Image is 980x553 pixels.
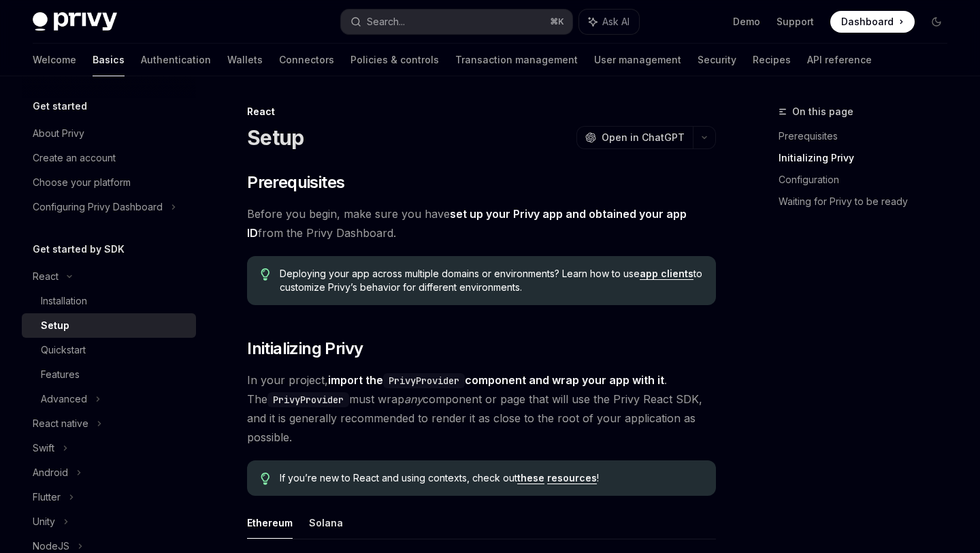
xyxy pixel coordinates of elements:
span: Initializing Privy [247,338,363,360]
code: PrivyProvider [267,392,349,407]
a: resources [547,472,597,484]
a: Quickstart [22,338,196,362]
span: Prerequisites [247,172,344,193]
span: On this page [792,104,853,120]
div: React [247,105,716,118]
button: Toggle dark mode [926,11,947,33]
a: Security [698,44,736,76]
a: API reference [807,44,872,76]
button: Search...⌘K [341,10,572,34]
span: If you’re new to React and using contexts, check out ! [280,471,702,485]
button: Ask AI [579,10,639,34]
a: About Privy [22,121,196,146]
a: set up your Privy app and obtained your app ID [247,207,687,240]
a: Choose your platform [22,170,196,195]
span: ⌘ K [550,16,564,27]
strong: import the component and wrap your app with it [328,373,664,387]
a: Waiting for Privy to be ready [779,191,958,212]
a: Authentication [141,44,211,76]
a: Support [777,15,814,29]
a: Prerequisites [779,125,958,147]
code: PrivyProvider [383,373,465,388]
div: Create an account [33,150,116,166]
div: React native [33,415,88,432]
a: Wallets [227,44,263,76]
span: Ask AI [602,15,630,29]
a: Setup [22,313,196,338]
div: Features [41,366,80,383]
a: Policies & controls [350,44,439,76]
a: app clients [640,268,693,280]
svg: Tip [261,268,270,281]
div: Installation [41,293,87,309]
a: Connectors [279,44,334,76]
em: any [404,392,423,406]
span: Before you begin, make sure you have from the Privy Dashboard. [247,204,716,242]
div: Flutter [33,489,61,505]
span: Dashboard [841,15,894,29]
a: Recipes [753,44,791,76]
div: Android [33,464,68,481]
a: Configuration [779,169,958,191]
a: Installation [22,289,196,313]
div: Swift [33,440,54,456]
div: Advanced [41,391,87,407]
a: Basics [93,44,125,76]
div: About Privy [33,125,84,142]
span: Deploying your app across multiple domains or environments? Learn how to use to customize Privy’s... [280,267,702,294]
a: Transaction management [455,44,578,76]
a: Initializing Privy [779,147,958,169]
div: Search... [367,14,405,30]
a: Dashboard [830,11,915,33]
a: Features [22,362,196,387]
button: Ethereum [247,507,293,539]
img: dark logo [33,12,117,31]
svg: Tip [261,473,270,485]
span: Open in ChatGPT [602,131,685,144]
div: Choose your platform [33,174,131,191]
div: Configuring Privy Dashboard [33,199,163,215]
div: Setup [41,317,69,334]
div: Quickstart [41,342,86,358]
a: these [517,472,544,484]
a: Demo [733,15,760,29]
div: Unity [33,513,55,530]
button: Open in ChatGPT [576,126,693,149]
h1: Setup [247,125,304,150]
span: In your project, . The must wrap component or page that will use the Privy React SDK, and it is g... [247,370,716,447]
a: Welcome [33,44,76,76]
a: User management [594,44,681,76]
h5: Get started [33,98,87,114]
button: Solana [309,507,343,539]
div: React [33,268,59,285]
a: Create an account [22,146,196,170]
h5: Get started by SDK [33,241,125,257]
